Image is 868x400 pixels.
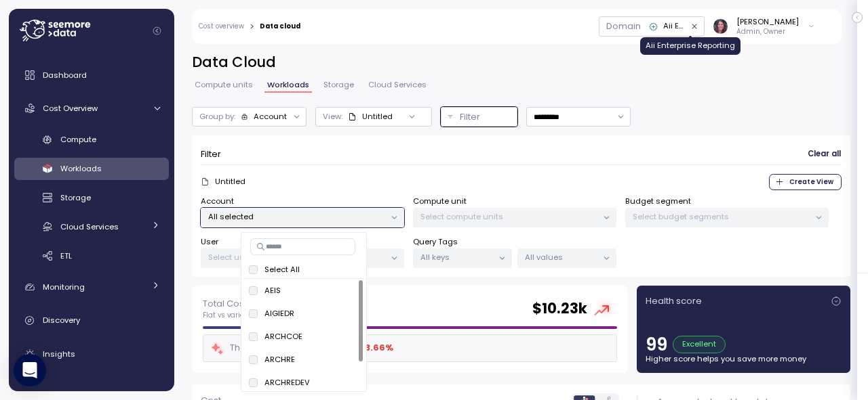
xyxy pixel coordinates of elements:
[195,81,253,89] span: Compute units
[208,252,385,263] p: Select users
[43,282,85,292] span: Monitoring
[599,16,705,36] button: Aii Enterprise Reporting
[203,297,295,311] p: Total Cost
[673,336,726,353] div: Excellent
[14,354,46,386] div: Open Intercom Messenger
[60,134,96,145] span: Compute
[60,192,91,203] span: Storage
[362,111,393,122] div: Untitled
[264,354,295,365] p: ARCHRE
[646,336,667,353] p: 99
[441,107,518,127] button: Filter
[525,252,597,263] p: All values
[203,311,295,320] p: Flat vs variable data costs
[43,349,75,359] span: Insights
[201,236,218,248] label: User
[736,27,799,37] p: Admin, Owner
[14,62,169,89] a: Dashboard
[413,196,467,208] label: Compute unit
[43,103,98,114] span: Cost Overview
[43,315,80,326] span: Discovery
[260,23,300,30] div: Data cloud
[532,299,587,319] h2: $ 10.23k
[264,264,300,275] p: Select All
[201,196,234,208] label: Account
[215,176,245,187] p: Untitled
[43,70,87,81] span: Dashboard
[14,307,169,334] a: Discovery
[789,175,833,190] span: Create View
[807,144,842,164] button: Clear all
[625,196,691,208] label: Budget segment
[646,294,702,308] p: Health score
[420,211,597,222] p: Select compute units
[353,341,393,355] div: 573.66 %
[14,158,169,180] a: Workloads
[199,23,244,30] a: Cost overview
[460,110,480,124] p: Filter
[254,111,287,122] div: Account
[267,81,309,89] span: Workloads
[60,163,102,174] span: Workloads
[368,81,427,89] span: Cloud Services
[14,273,169,301] a: Monitoring
[323,81,354,89] span: Storage
[14,340,169,368] a: Insights
[208,211,385,222] p: All selected
[633,211,810,222] p: Select budget segments
[14,215,169,238] a: Cloud Services
[60,250,72,261] span: ETL
[413,236,458,248] label: Query Tags
[192,53,850,72] h2: Data Cloud
[201,148,221,161] p: Filter
[808,145,841,163] span: Clear all
[646,353,842,364] p: Higher score helps you save more money
[264,308,294,319] p: AIGIEDR
[264,285,281,296] p: AEIS
[149,26,165,36] button: Collapse navigation
[199,111,235,122] p: Group by:
[769,174,842,190] button: Create View
[14,95,169,122] a: Cost Overview
[736,16,799,27] div: [PERSON_NAME]
[663,20,685,32] div: Aii Enterprise Reporting
[210,340,393,356] div: There was a cost increase of
[14,129,169,151] a: Compute
[250,22,254,31] div: >
[420,252,493,263] p: All keys
[14,187,169,209] a: Storage
[60,221,119,232] span: Cloud Services
[323,111,342,122] p: View:
[264,377,310,388] p: ARCHREDEV
[14,244,169,267] a: ETL
[43,382,91,393] span: Marketplace
[606,20,641,34] div: Domain
[713,19,728,33] img: ACg8ocLDuIZlR5f2kIgtapDwVC7yp445s3OgbrQTIAV7qYj8P05r5pI=s96-c
[264,331,302,342] p: ARCHCOE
